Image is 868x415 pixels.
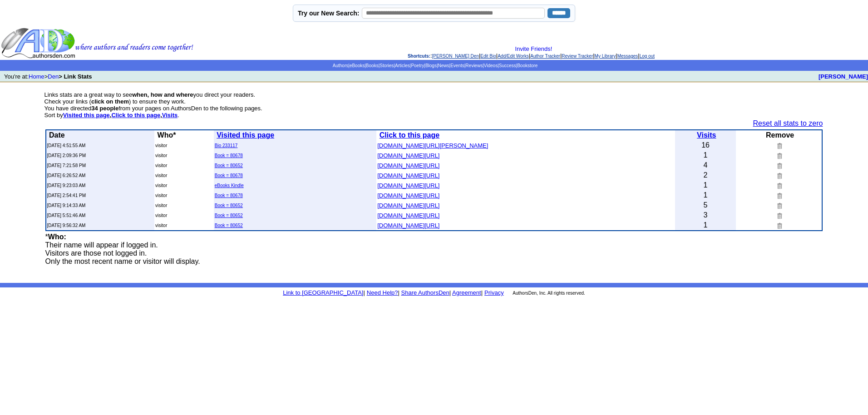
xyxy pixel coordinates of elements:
a: Bio 233117 [215,143,238,148]
a: Poetry [411,63,424,68]
a: eBooks [350,63,365,68]
b: Who: [48,233,66,241]
font: | [398,289,399,296]
a: My Library [595,54,616,59]
a: [PERSON_NAME] [819,73,868,80]
font: visitor [155,143,167,148]
a: [DOMAIN_NAME][URL] [377,181,439,189]
b: 34 people [91,105,118,112]
td: 3 [675,210,736,220]
a: [DOMAIN_NAME][URL] [377,221,439,229]
a: Bookstore [517,63,538,68]
a: Events [450,63,464,68]
span: Shortcuts: [408,54,430,59]
font: [DOMAIN_NAME][URL] [377,152,439,159]
a: Reset all stats to zero [753,119,823,127]
font: | [451,289,483,296]
font: [DOMAIN_NAME][URL] [377,222,439,229]
img: Remove this link [775,202,782,209]
font: [DATE] 4:51:55 AM [47,143,86,148]
font: visitor [155,193,167,198]
a: News [438,63,449,68]
font: [DATE] 7:21:58 PM [47,163,86,168]
a: Messages [617,54,638,59]
font: You're at: > [4,73,92,80]
a: [DOMAIN_NAME][URL] [377,201,439,209]
td: 5 [675,200,736,210]
img: Remove this link [775,172,782,179]
td: 2 [675,170,736,180]
a: [DOMAIN_NAME][URL] [377,191,439,199]
a: Author Tracker [530,54,560,59]
font: [DOMAIN_NAME][URL] [377,182,439,189]
a: eBooks Kindle [215,183,244,188]
a: Book = 80678 [215,173,243,178]
a: Privacy [484,289,504,296]
td: 16 [675,140,736,150]
b: when, how and where [132,91,193,98]
font: [DATE] 9:23:03 AM [47,183,86,188]
a: Edit Bio [480,54,496,59]
font: visitor [155,203,167,208]
a: [DOMAIN_NAME][URL][PERSON_NAME] [377,141,488,149]
a: Articles [395,63,410,68]
td: * Their name will appear if logged in. Visitors are those not logged in. Only the most recent nam... [44,232,824,267]
font: [DOMAIN_NAME][URL] [377,202,439,209]
img: Remove this link [775,192,782,199]
td: 1 [675,220,736,231]
b: > Link Stats [59,73,92,80]
font: visitor [155,173,167,178]
a: Book = 80652 [215,203,243,208]
font: | [363,289,365,296]
a: [DOMAIN_NAME][URL] [377,151,439,159]
a: Success [499,63,516,68]
a: Click to this page [380,131,439,139]
b: , [63,112,112,119]
a: Blogs [425,63,437,68]
a: Log out [640,54,655,59]
td: 4 [675,160,736,170]
b: click on them [91,98,129,105]
font: visitor [155,223,167,228]
a: Link to [GEOGRAPHIC_DATA] [283,289,363,296]
a: Authors [333,63,348,68]
td: 1 [675,180,736,190]
img: Remove this link [775,142,782,149]
a: Click to this page [111,112,160,119]
a: [DOMAIN_NAME][URL] [377,161,439,169]
font: visitor [155,213,167,218]
a: Visits [697,131,716,139]
a: [DOMAIN_NAME][URL] [377,171,439,179]
font: visitor [155,183,167,188]
b: Date [49,131,65,139]
a: Visits [162,112,178,119]
a: Book = 80678 [215,153,243,158]
img: Remove this link [775,222,782,229]
a: Agreement [452,289,481,296]
font: [DOMAIN_NAME][URL] [377,212,439,219]
img: Remove this link [775,212,782,219]
b: Visited this page [217,131,274,139]
b: , [111,112,162,119]
font: [DATE] 2:54:41 PM [47,193,86,198]
div: : | | | | | | | [195,45,867,59]
font: [DATE] 6:26:52 AM [47,173,86,178]
a: Reviews [465,63,483,68]
td: 1 [675,190,736,200]
font: [DOMAIN_NAME][URL] [377,162,439,169]
img: Remove this link [775,182,782,189]
font: visitor [155,153,167,158]
label: Try our New Search: [298,10,359,17]
a: Home [29,73,44,80]
font: [DATE] 2:09:36 PM [47,153,86,158]
font: visitor [155,163,167,168]
a: Book = 80652 [215,223,243,228]
font: [DOMAIN_NAME][URL][PERSON_NAME] [377,142,488,149]
font: Links stats are a great way to see you direct your readers. Check your links ( ) to ensure they w... [44,91,824,267]
a: Book = 80652 [215,213,243,218]
a: Add/Edit Works [498,54,529,59]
